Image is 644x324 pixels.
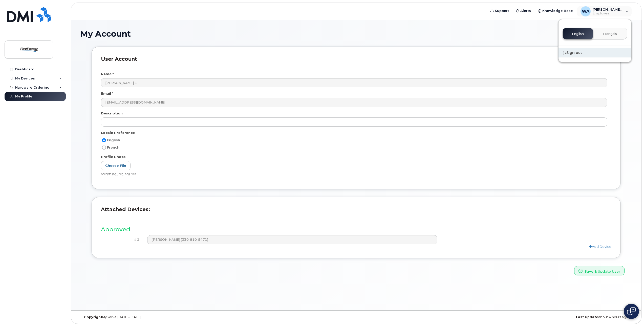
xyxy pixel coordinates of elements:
label: Description [101,111,123,116]
h3: Attached Devices: [101,206,611,217]
strong: Copyright [84,315,102,319]
button: Save & Update User [574,266,625,275]
label: Locale Preference [101,130,135,135]
h3: User Account [101,56,611,67]
img: Open chat [627,307,636,315]
div: about 4 hours ago [448,315,632,319]
label: Name * [101,72,114,76]
div: Accepts jpg, jpeg, png files [101,172,607,176]
label: Email * [101,91,113,96]
label: Choose File [101,161,131,170]
div: MyServe [DATE]–[DATE] [80,315,264,319]
span: Français [603,32,617,36]
h1: My Account [80,29,632,38]
h3: Approved [101,226,611,233]
label: Profile Photo [101,154,126,159]
div: Sign out [559,48,631,57]
a: Add Device [589,245,611,249]
input: French [102,146,106,150]
input: English [102,138,106,142]
strong: Last Update [576,315,598,319]
span: French [107,146,119,149]
span: English [107,138,120,142]
h4: #1 [105,237,140,242]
